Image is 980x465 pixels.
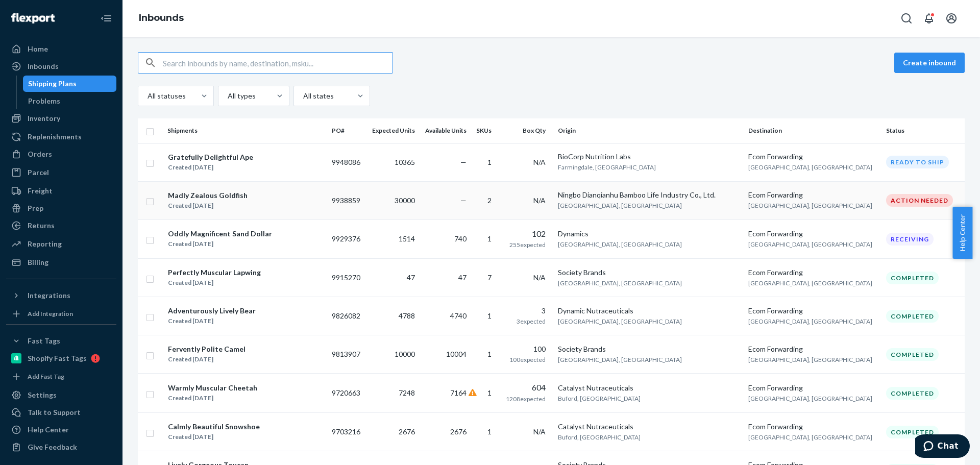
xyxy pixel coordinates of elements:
[886,387,939,400] div: Completed
[328,181,366,219] td: 9938859
[886,310,939,323] div: Completed
[28,79,77,89] div: Shipping Plans
[28,44,48,54] div: Home
[6,287,116,304] button: Integrations
[6,164,116,181] a: Parcel
[28,390,57,400] div: Settings
[748,202,872,209] span: [GEOGRAPHIC_DATA], [GEOGRAPHIC_DATA]
[509,356,546,363] span: 100 expected
[168,316,256,326] div: Created [DATE]
[487,196,492,205] span: 2
[395,158,415,166] span: 10365
[6,183,116,199] a: Freight
[28,239,62,249] div: Reporting
[366,118,419,143] th: Expected Units
[450,427,467,436] span: 2676
[748,279,872,287] span: [GEOGRAPHIC_DATA], [GEOGRAPHIC_DATA]
[454,234,467,243] span: 740
[6,58,116,75] a: Inbounds
[915,434,970,460] iframe: Opens a widget where you can chat to one of our agents
[168,267,261,278] div: Perfectly Muscular Lapwing
[168,190,248,201] div: Madly Zealous Goldfish
[6,404,116,421] button: Talk to Support
[168,239,272,249] div: Created [DATE]
[163,118,328,143] th: Shipments
[399,388,415,397] span: 7248
[168,152,253,162] div: Gratefully Delightful Ape
[168,278,261,288] div: Created [DATE]
[533,427,546,436] span: N/A
[558,433,641,441] span: Buford, [GEOGRAPHIC_DATA]
[941,8,962,29] button: Open account menu
[460,158,467,166] span: —
[6,110,116,127] a: Inventory
[533,158,546,166] span: N/A
[504,306,546,316] div: 3
[28,186,53,196] div: Freight
[558,190,740,200] div: Ningbo Dianqianhu Bamboo Life Industry Co., Ltd.
[919,8,939,29] button: Open notifications
[504,228,546,240] div: 102
[886,233,934,246] div: Receiving
[23,93,117,109] a: Problems
[504,344,546,354] div: 100
[886,194,953,207] div: Action Needed
[886,272,939,284] div: Completed
[882,118,965,143] th: Status
[328,143,366,181] td: 9948086
[28,353,87,363] div: Shopify Fast Tags
[748,190,878,200] div: Ecom Forwarding
[168,354,246,364] div: Created [DATE]
[487,388,492,397] span: 1
[131,4,192,33] ol: breadcrumbs
[328,259,366,297] td: 9915270
[471,118,499,143] th: SKUs
[328,374,366,413] td: 9720663
[399,234,415,243] span: 1514
[28,167,49,178] div: Parcel
[28,132,82,142] div: Replenishments
[6,371,116,383] a: Add Fast Tag
[558,202,682,209] span: [GEOGRAPHIC_DATA], [GEOGRAPHIC_DATA]
[28,113,60,124] div: Inventory
[28,425,69,435] div: Help Center
[509,241,546,249] span: 255 expected
[28,96,60,106] div: Problems
[748,422,878,432] div: Ecom Forwarding
[28,407,81,418] div: Talk to Support
[517,317,546,325] span: 3 expected
[558,383,740,393] div: Catalyst Nutraceuticals
[28,372,64,381] div: Add Fast Tag
[6,129,116,145] a: Replenishments
[6,350,116,366] a: Shopify Fast Tags
[6,308,116,320] a: Add Integration
[558,163,656,171] span: Farmingdale, [GEOGRAPHIC_DATA]
[11,13,55,23] img: Flexport logo
[6,333,116,349] button: Fast Tags
[6,254,116,271] a: Billing
[558,356,682,363] span: [GEOGRAPHIC_DATA], [GEOGRAPHIC_DATA]
[6,41,116,57] a: Home
[487,311,492,320] span: 1
[748,344,878,354] div: Ecom Forwarding
[886,348,939,361] div: Completed
[6,146,116,162] a: Orders
[558,317,682,325] span: [GEOGRAPHIC_DATA], [GEOGRAPHIC_DATA]
[558,152,740,162] div: BioCorp Nutrition Labs
[395,350,415,358] span: 10000
[748,383,878,393] div: Ecom Forwarding
[533,196,546,205] span: N/A
[748,306,878,316] div: Ecom Forwarding
[748,317,872,325] span: [GEOGRAPHIC_DATA], [GEOGRAPHIC_DATA]
[23,76,117,92] a: Shipping Plans
[504,382,546,394] div: 604
[28,290,70,301] div: Integrations
[748,163,872,171] span: [GEOGRAPHIC_DATA], [GEOGRAPHIC_DATA]
[407,273,415,282] span: 47
[168,422,260,432] div: Calmly Beautiful Snowshoe
[168,201,248,211] div: Created [DATE]
[558,395,641,402] span: Buford, [GEOGRAPHIC_DATA]
[399,311,415,320] span: 4788
[886,426,939,438] div: Completed
[28,309,73,318] div: Add Integration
